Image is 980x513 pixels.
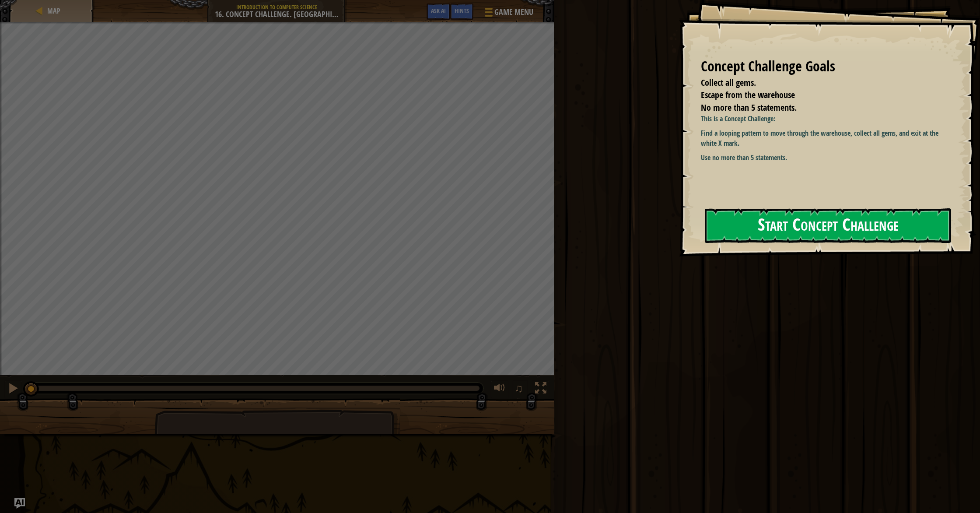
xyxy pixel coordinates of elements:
button: ⌘ + P: Pause [4,380,22,398]
a: Map [45,6,60,16]
p: This is a Concept Challenge: [701,114,949,124]
span: Game Menu [494,7,533,18]
strong: Use no more than 5 statements. [701,153,787,162]
li: Collect all gems. [690,77,947,89]
button: Game Menu [478,4,539,24]
button: Ask AI [427,4,450,20]
p: Find a looping pattern to move through the warehouse, collect all gems, and exit at the white X m... [701,128,949,148]
span: Escape from the warehouse [701,89,795,101]
button: ♫ [513,380,528,398]
span: ♫ [514,382,523,395]
span: Hints [455,7,469,15]
span: Collect all gems. [701,77,756,88]
div: Concept Challenge Goals [701,56,949,77]
button: Start Concept Challenge [705,208,951,243]
span: Map [47,6,60,16]
span: No more than 5 statements. [701,102,797,113]
li: Escape from the warehouse [690,89,947,102]
button: Ask AI [14,498,25,509]
span: Ask AI [431,7,446,15]
button: Adjust volume [491,380,508,398]
li: No more than 5 statements. [690,102,947,114]
button: Toggle fullscreen [532,380,549,398]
